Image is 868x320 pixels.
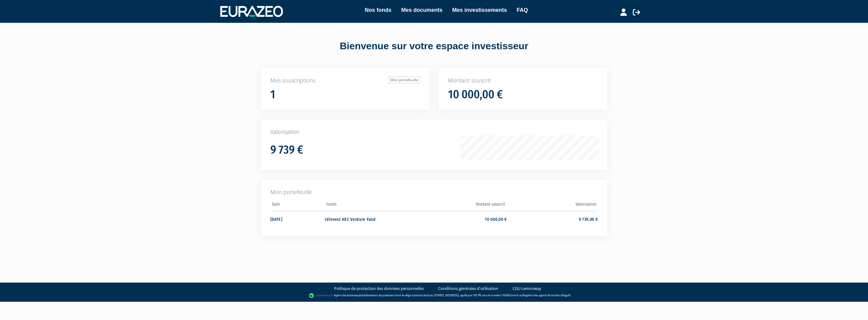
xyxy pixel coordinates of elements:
td: [DATE] [270,211,325,227]
th: Fonds [325,200,416,211]
a: FAQ [517,6,528,14]
p: Mes souscriptions [270,77,420,85]
a: Politique de protection des données personnelles [334,286,424,291]
th: Montant souscrit [416,200,507,211]
a: Nos fonds [365,6,391,14]
div: - Agent de (établissement de paiement dont le siège social est situé au [STREET_ADDRESS], agréé p... [6,293,862,299]
td: Idinvest HEC Venture Fund [325,211,416,227]
th: Date [270,200,325,211]
a: Conditions générales d'utilisation [438,286,498,291]
h1: 10 000,00 € [448,88,503,101]
h1: 1 [270,88,275,101]
a: Registre des agents financiers (Regafi) [523,293,571,297]
p: Valorisation [270,128,598,136]
a: Mes investissements [452,6,507,14]
h1: 9 739 € [270,144,303,156]
a: Mes documents [401,6,442,14]
td: 9 739,00 € [507,211,598,227]
th: Valorisation [507,200,598,211]
p: Mon portefeuille [270,188,598,196]
a: Mon portefeuille [389,77,420,83]
td: 10 000,00 € [416,211,507,227]
a: Lemonway [345,293,359,297]
a: CGU Lemonway [513,286,541,291]
img: 1732889491-logotype_eurazeo_blanc_rvb.png [220,6,283,17]
div: Bienvenue sur votre espace investisseur [247,39,621,53]
img: logo-lemonway.png [309,293,332,299]
p: Montant souscrit [448,77,598,85]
